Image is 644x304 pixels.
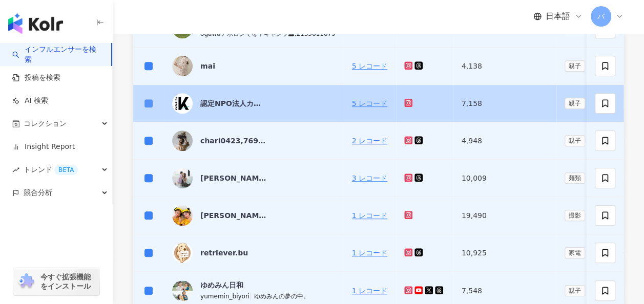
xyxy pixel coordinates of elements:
a: searchインフルエンサーを検索 [12,45,103,64]
a: Insight Report [12,142,75,152]
a: KOL Avatarmai [172,56,336,76]
span: トレンド [24,158,78,181]
span: rise [12,166,19,173]
span: ogawaアポロンで母子キャンプ🏕,2135611679 [200,30,336,37]
a: 1 レコード [352,287,387,295]
a: 5 レコード [352,62,387,70]
div: ゆめみん日和 [200,280,243,290]
a: KOL Avatar認定NPO法人カタリバ,6908881690 [172,93,336,114]
span: 今すぐ拡張機能をインストール [40,272,96,291]
img: KOL Avatar [172,168,193,188]
a: KOL Avatarretriever.bu [172,243,336,263]
td: 19,490 [453,197,556,234]
span: コレクション [24,112,67,135]
td: 7,158 [453,85,556,122]
img: logo [8,13,63,34]
span: 撮影 [565,210,585,221]
a: KOL Avatarゆめみん日和yumemin_biyori|ゆめみんの夢の中。 [172,280,336,301]
span: 家電 [565,247,585,258]
span: 競合分析 [24,181,52,204]
img: KOL Avatar [172,56,193,76]
a: 1 レコード [352,211,387,220]
td: 10,009 [453,160,556,197]
div: 認定NPO法人カタリバ,6908881690 [200,98,267,108]
img: KOL Avatar [172,93,193,114]
div: mai [200,61,215,71]
a: KOL Avatar[PERSON_NAME],33552839758 [172,205,336,226]
a: 投稿を検索 [12,73,60,83]
a: 3 レコード [352,174,387,182]
img: KOL Avatar [172,205,193,226]
a: 1 レコード [352,249,387,257]
div: BETA [54,165,78,175]
span: | [250,292,254,300]
div: [PERSON_NAME],33552839758 [200,210,267,221]
span: 親子 [565,60,585,72]
img: chrome extension [16,273,36,290]
a: chrome extension今すぐ拡張機能をインストール [13,268,99,295]
span: ゆめみんの夢の中。 [254,293,309,300]
span: 日本語 [546,11,570,22]
img: KOL Avatar [172,131,193,151]
span: 親子 [565,98,585,109]
img: KOL Avatar [172,243,193,263]
td: 4,138 [453,48,556,85]
img: KOL Avatar [172,280,193,301]
a: 2 レコード [352,137,387,145]
td: 10,925 [453,234,556,272]
span: yumemin_biyori [200,293,250,300]
span: 親子 [565,135,585,146]
td: 4,948 [453,122,556,160]
a: AI 検索 [12,96,48,106]
div: retriever.bu [200,248,248,258]
a: 5 レコード [352,99,387,107]
div: [PERSON_NAME] 미오,526192468 [200,173,267,183]
a: KOL Avatar[PERSON_NAME] 미오,526192468 [172,168,336,188]
span: バ [597,11,605,22]
span: 麺類 [565,172,585,184]
span: 親子 [565,285,585,296]
a: KOL Avatarchari0423,769932 [172,131,336,151]
div: chari0423,769932 [200,136,267,146]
